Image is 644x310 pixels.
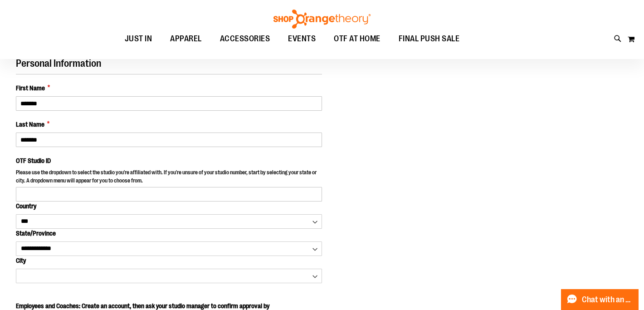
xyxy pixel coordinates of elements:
[16,257,26,264] span: City
[16,157,51,164] span: OTF Studio ID
[16,84,45,93] span: First Name
[288,29,316,49] span: EVENTS
[582,295,633,304] span: Chat with an Expert
[334,29,381,49] span: OTF AT HOME
[16,169,322,187] p: Please use the dropdown to select the studio you're affiliated with. If you're unsure of your stu...
[16,58,101,69] span: Personal Information
[220,29,270,49] span: ACCESSORIES
[399,29,460,49] span: FINAL PUSH SALE
[16,230,56,237] span: State/Province
[272,10,372,29] img: Shop Orangetheory
[170,29,202,49] span: APPAREL
[16,202,36,210] span: Country
[16,120,44,129] span: Last Name
[561,289,639,310] button: Chat with an Expert
[125,29,152,49] span: JUST IN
